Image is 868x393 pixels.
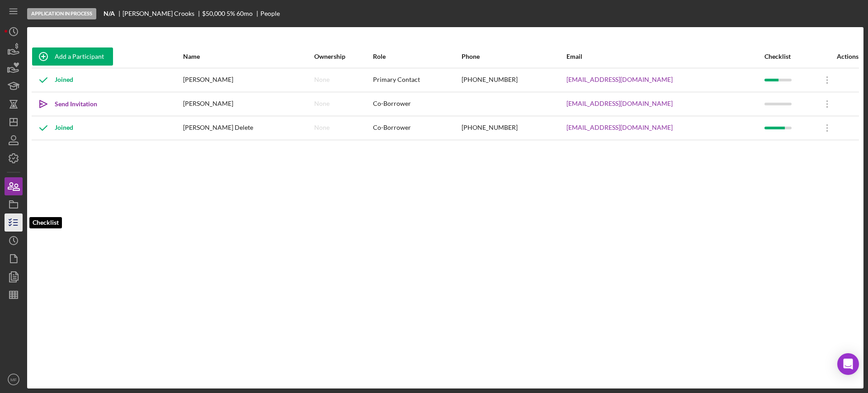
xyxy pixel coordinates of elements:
[566,124,673,131] a: [EMAIL_ADDRESS][DOMAIN_NAME]
[462,69,566,91] div: [PHONE_NUMBER]
[5,370,23,388] button: MF
[314,100,330,107] div: None
[837,353,859,375] div: Open Intercom Messenger
[566,76,673,83] a: [EMAIL_ADDRESS][DOMAIN_NAME]
[566,53,763,60] div: Email
[10,377,17,382] text: MF
[32,69,73,91] div: Joined
[373,69,461,91] div: Primary Contact
[32,47,113,66] button: Add a Participant
[764,53,815,60] div: Checklist
[226,10,235,17] div: 5 %
[32,117,73,139] div: Joined
[373,53,461,60] div: Role
[27,8,96,19] div: Application In Process
[373,93,461,115] div: Co-Borrower
[32,95,106,113] button: Send Invitation
[104,10,115,17] b: N/A
[260,10,280,17] div: People
[314,124,330,131] div: None
[314,76,330,83] div: None
[55,47,104,66] div: Add a Participant
[236,10,253,17] div: 60 mo
[462,117,566,139] div: [PHONE_NUMBER]
[123,10,202,17] div: [PERSON_NAME] Crooks
[373,117,461,139] div: Co-Borrower
[816,53,859,60] div: Actions
[202,9,225,17] span: $50,000
[183,69,313,91] div: [PERSON_NAME]
[462,53,566,60] div: Phone
[183,117,313,139] div: [PERSON_NAME] Delete
[183,93,313,115] div: [PERSON_NAME]
[314,53,373,60] div: Ownership
[55,95,97,113] div: Send Invitation
[183,53,313,60] div: Name
[566,100,673,107] a: [EMAIL_ADDRESS][DOMAIN_NAME]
